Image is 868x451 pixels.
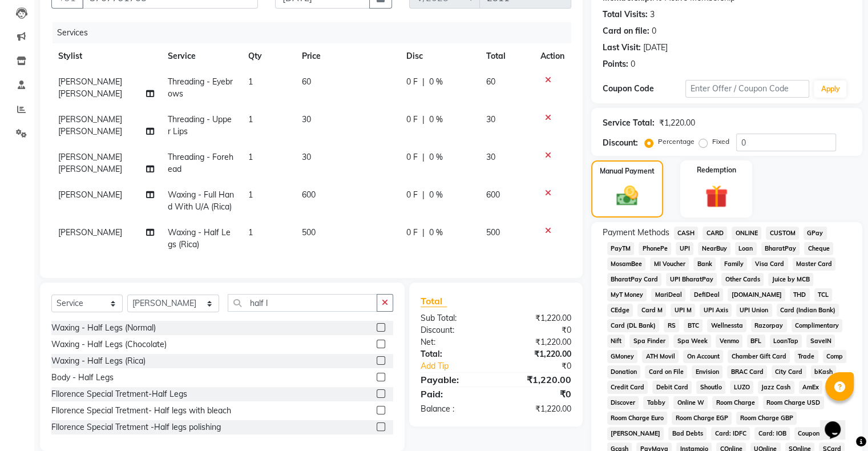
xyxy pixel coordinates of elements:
[607,273,662,286] span: BharatPay Card
[676,242,693,255] span: UPI
[168,227,231,249] span: Waxing - Half Legs (Rica)
[607,365,641,378] span: Donation
[534,43,571,69] th: Action
[698,182,735,211] img: _gift.svg
[820,405,857,440] iframe: chat widget
[603,25,649,37] div: Card on file:
[752,257,788,271] span: Visa Card
[496,312,580,324] div: ₹1,220.00
[650,257,689,271] span: MI Voucher
[772,365,806,378] span: City Card
[703,227,727,240] span: CARD
[429,227,443,239] span: 0 %
[685,80,810,98] input: Enter Offer / Coupon Code
[422,114,425,126] span: |
[486,76,495,87] span: 60
[58,114,122,136] span: [PERSON_NAME] [PERSON_NAME]
[777,304,839,317] span: Card (Indian Bank)
[412,336,496,348] div: Net:
[51,355,146,367] div: Waxing - Half Legs (Rica)
[794,427,823,440] span: Coupon
[607,427,664,440] span: [PERSON_NAME]
[768,273,813,286] span: Juice by MCB
[603,117,655,129] div: Service Total:
[53,22,580,43] div: Services
[712,396,758,409] span: Room Charge
[642,350,679,363] span: ATH Movil
[429,151,443,163] span: 0 %
[429,189,443,201] span: 0 %
[727,365,767,378] span: BRAC Card
[412,387,496,401] div: Paid:
[607,396,639,409] span: Discover
[302,227,316,237] span: 500
[406,189,418,201] span: 0 F
[763,396,824,409] span: Room Charge USD
[248,190,253,200] span: 1
[792,319,843,332] span: Complimentary
[429,76,443,88] span: 0 %
[652,381,692,394] span: Debit Card
[698,242,730,255] span: NearBuy
[603,58,628,70] div: Points:
[728,288,785,301] span: [DOMAIN_NAME]
[422,151,425,163] span: |
[651,288,685,301] span: MariDeal
[603,42,641,54] div: Last Visit:
[736,304,772,317] span: UPI Union
[607,288,647,301] span: MyT Money
[51,339,167,351] div: Waxing - Half Legs (Chocolate)
[629,335,669,348] span: Spa Finder
[248,227,253,237] span: 1
[811,365,837,378] span: bKash
[643,42,668,54] div: [DATE]
[486,152,495,162] span: 30
[496,387,580,401] div: ₹0
[607,350,638,363] span: GMoney
[496,336,580,348] div: ₹1,220.00
[799,381,823,394] span: AmEx
[399,43,479,69] th: Disc
[758,381,794,394] span: Jazz Cash
[683,350,723,363] span: On Account
[814,288,833,301] span: TCL
[421,295,447,307] span: Total
[302,190,316,200] span: 600
[412,360,510,372] a: Add Tip
[707,319,746,332] span: Wellnessta
[302,152,311,162] span: 30
[607,412,668,425] span: Room Charge Euro
[168,76,233,99] span: Threading - Eyebrows
[607,319,660,332] span: Card (DL Bank)
[720,257,747,271] span: Family
[658,136,695,147] label: Percentage
[603,137,638,149] div: Discount:
[673,335,711,348] span: Spa Week
[671,304,695,317] span: UPI M
[754,427,790,440] span: Card: IOB
[645,365,687,378] span: Card on File
[51,405,231,417] div: Fllorence Special Tretment- Half legs with bleach
[406,76,418,88] span: 0 F
[603,83,685,95] div: Coupon Code
[58,190,122,200] span: [PERSON_NAME]
[422,189,425,201] span: |
[58,227,122,237] span: [PERSON_NAME]
[302,76,311,87] span: 60
[664,319,679,332] span: RS
[728,350,790,363] span: Chamber Gift Card
[479,43,534,69] th: Total
[814,80,846,98] button: Apply
[770,335,802,348] span: LoanTap
[693,257,716,271] span: Bank
[406,227,418,239] span: 0 F
[666,273,717,286] span: UPI BharatPay
[51,43,161,69] th: Stylist
[823,350,847,363] span: Comp
[766,227,799,240] span: CUSTOM
[804,227,827,240] span: GPay
[732,227,761,240] span: ONLINE
[735,242,757,255] span: Loan
[711,427,750,440] span: Card: IDFC
[684,319,703,332] span: BTC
